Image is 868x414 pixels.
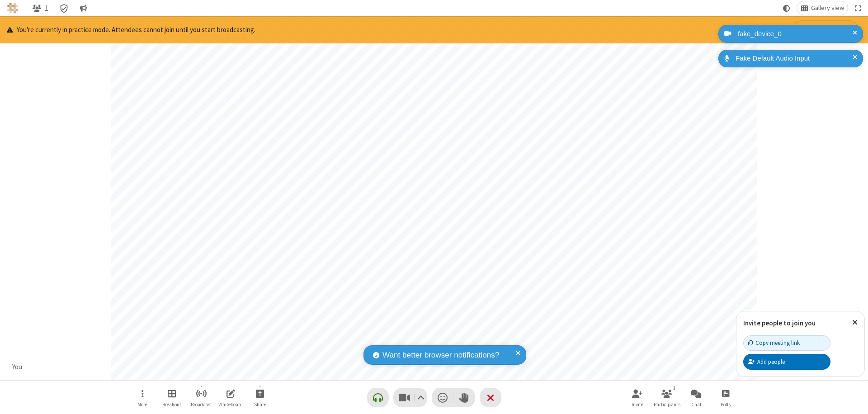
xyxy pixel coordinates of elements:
button: Open menu [129,385,156,410]
div: You [9,362,26,372]
button: End or leave meeting [480,388,501,407]
span: Chat [691,402,702,407]
button: Using system theme [779,1,794,15]
div: 1 [670,384,678,392]
button: Invite participants (⌘+Shift+I) [624,385,651,410]
div: Meeting details Encryption enabled [56,1,73,15]
button: Stop video (⌘+Shift+V) [393,388,427,407]
button: Close popover [845,311,864,334]
button: Conversation [76,1,90,15]
button: Open participant list [653,385,680,410]
span: Whiteboard [218,402,243,407]
img: QA Selenium DO NOT DELETE OR CHANGE [7,3,18,14]
button: Manage Breakout Rooms [158,385,185,410]
button: Open shared whiteboard [217,385,244,410]
p: You're currently in practice mode. Attendees cannot join until you start broadcasting. [7,25,255,35]
button: Add people [743,354,830,369]
span: Gallery view [811,5,844,12]
button: Open participant list [28,1,52,15]
button: Start broadcasting [793,20,858,39]
div: Fake Default Audio Input [732,53,856,64]
span: Breakout [162,402,181,407]
span: Polls [721,402,731,407]
button: Connect your audio [367,388,389,407]
button: Fullscreen [851,1,865,15]
div: fake_device_0 [735,29,856,39]
button: Open poll [712,385,739,410]
span: 1 [45,4,48,13]
button: Raise hand [453,388,475,407]
button: Copy meeting link [743,335,830,351]
button: Start sharing [246,385,274,410]
button: Change layout [797,1,848,15]
span: More [137,402,147,407]
button: Video setting [415,388,427,407]
div: Copy meeting link [748,339,800,347]
span: Invite [632,402,643,407]
span: Want better browser notifications? [382,349,499,361]
label: Invite people to join you [743,319,816,327]
button: Send a reaction [432,388,453,407]
button: Start broadcast [188,385,215,410]
span: Participants [654,402,680,407]
button: Open chat [683,385,710,410]
span: Share [254,402,266,407]
span: Broadcast [191,402,212,407]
